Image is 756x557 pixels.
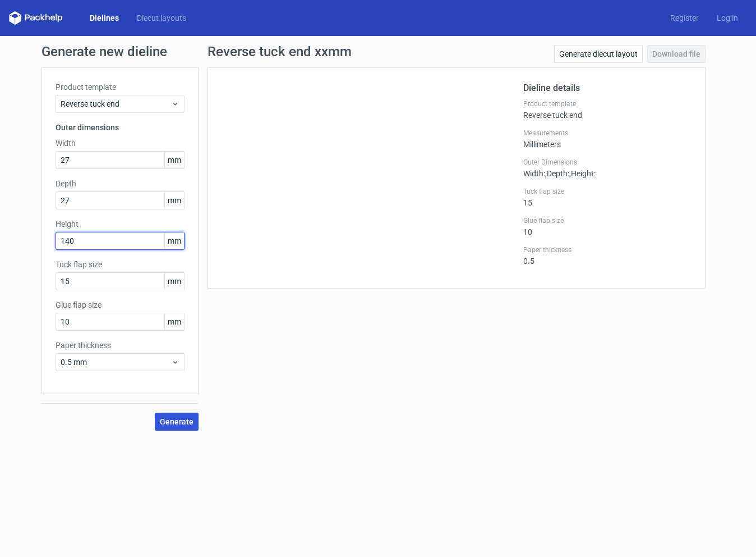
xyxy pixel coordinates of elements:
[523,216,692,225] label: Glue flap size
[523,129,692,149] div: Millimeters
[81,12,128,24] a: Dielines
[42,45,714,58] h1: Generate new dieline
[708,12,747,24] a: Log in
[523,216,692,236] div: 10
[160,418,193,426] span: Generate
[523,129,692,138] label: Measurements
[661,12,708,24] a: Register
[523,245,692,254] label: Paper thickness
[164,273,184,290] span: mm
[523,245,692,266] div: 0.5
[56,299,185,311] label: Glue flap size
[61,98,171,109] span: Reverse tuck end
[56,218,185,230] label: Height
[164,192,184,209] span: mm
[554,45,643,63] a: Generate diecut layout
[56,81,185,93] label: Product template
[208,45,352,58] h1: Reverse tuck end xxmm
[155,413,199,431] button: Generate
[56,138,185,149] label: Width
[164,232,184,249] span: mm
[164,313,184,330] span: mm
[128,12,195,24] a: Diecut layouts
[164,152,184,168] span: mm
[523,81,692,95] h2: Dieline details
[523,99,692,108] label: Product template
[545,169,569,178] span: , Depth :
[523,187,692,196] label: Tuck flap size
[523,99,692,120] div: Reverse tuck end
[56,122,185,133] h3: Outer dimensions
[523,187,692,207] div: 15
[56,340,185,351] label: Paper thickness
[569,169,596,178] span: , Height :
[56,178,185,189] label: Depth
[61,357,171,368] span: 0.5 mm
[523,169,545,178] span: Width :
[523,158,692,167] label: Outer Dimensions
[56,259,185,270] label: Tuck flap size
